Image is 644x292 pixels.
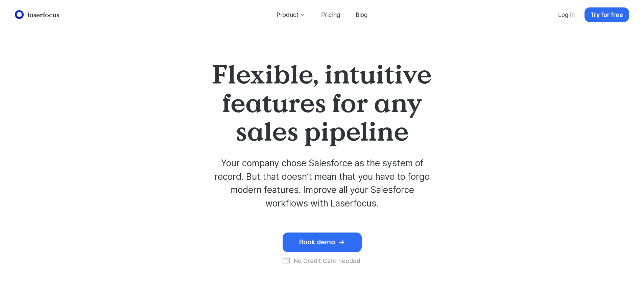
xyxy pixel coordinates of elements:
[13,8,61,21] a: laserfocus
[552,7,581,22] a: Log in
[315,7,346,22] a: Pricing
[339,238,352,246] div: →
[208,156,436,210] p: Your company chose Salesforce as the system of record. But that doesn’t mean that you have to for...
[585,7,629,22] a: Try for free
[283,233,362,252] button: Book demo
[299,238,335,246] div: Book demo
[283,252,362,264] div: No Credit Card needed.
[188,59,456,145] h1: Flexible, intuitive features for any sales pipeline
[270,7,311,22] button: Product
[350,7,374,22] a: Blog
